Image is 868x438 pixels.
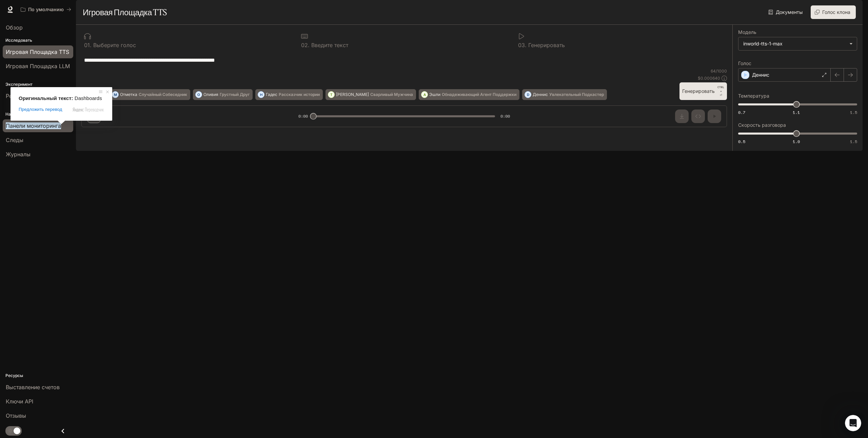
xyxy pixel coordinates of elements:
button: OОливияГрустный Друг [193,89,253,100]
p: $ 0.000640 [698,75,720,81]
span: 1.5 [850,109,857,115]
ya-tr-span: Введите текст [311,42,348,48]
ya-tr-span: Оливия [203,92,218,97]
ya-tr-span: Эшли [429,92,440,97]
div: inworld-tts-1-max [738,37,857,50]
span: Предложить перевод [19,106,62,113]
ya-tr-span: Деннис [533,92,548,97]
p: 0 2 . [301,42,310,48]
button: AЭшлиОбнадеживающий Агент Поддержки [419,89,519,100]
ya-tr-span: Документы [776,8,803,17]
ya-tr-span: Обнадеживающий Агент Поддержки [442,92,516,97]
button: HГадесРассказчик истории [255,89,323,100]
ya-tr-span: Грустный Друг [220,92,250,97]
span: 0.7 [738,109,745,115]
ya-tr-span: O [197,92,200,98]
ya-tr-span: H [260,92,262,98]
ya-tr-span: inworld-tts-1-max [743,40,783,47]
ya-tr-span: Температура [738,94,769,98]
button: MОтметкаСлучайный Собеседник [110,89,190,100]
ya-tr-span: По умолчанию [28,6,64,12]
ya-tr-span: Голос [738,61,751,66]
ya-tr-span: Игровая Площадка TTS [83,7,167,17]
button: Все рабочие пространства [18,3,74,16]
span: Dashboards [75,95,102,101]
a: Документы [767,5,805,19]
ya-tr-span: Модель [738,30,756,35]
ya-tr-span: [PERSON_NAME] [336,92,369,97]
p: 0 1 . [84,42,92,48]
p: 64 / 1000 [711,68,727,74]
ya-tr-span: Рассказчик истории [279,92,320,97]
ya-tr-span: Отметка [120,92,137,97]
ya-tr-span: D [527,92,529,98]
ya-tr-span: A [423,92,426,98]
ya-tr-span: Скорость разговора [738,123,786,127]
ya-tr-span: ⏎ [720,94,722,97]
ya-tr-span: Генерировать [528,42,565,48]
span: 1.0 [793,139,800,144]
p: 0 3 . [518,42,527,48]
button: ГенерироватьCTRL +⏎ [679,82,727,100]
ya-tr-span: Выберите голос [93,42,136,48]
span: 1.1 [793,109,800,115]
ya-tr-span: Голос клона [822,8,850,17]
ya-tr-span: CTRL + [717,85,724,93]
span: 1.5 [850,139,857,144]
span: 0.5 [738,139,745,144]
ya-tr-span: M [114,92,117,98]
ya-tr-span: Гадес [266,92,277,97]
span: Оригинальный текст: [19,95,73,101]
ya-tr-span: Увлекательный Подкастер [549,92,604,97]
p: Деннис [752,72,769,78]
ya-tr-span: Сварливый Мужчина [370,92,413,97]
ya-tr-span: Случайный Собеседник [139,92,187,97]
button: DДеннисУвлекательный Подкастер [522,89,607,100]
button: Голос клона [811,5,856,19]
iframe: Прямой чат по внутренней связи [845,415,861,431]
ya-tr-span: T [330,92,333,98]
button: T[PERSON_NAME]Сварливый Мужчина [325,89,416,100]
